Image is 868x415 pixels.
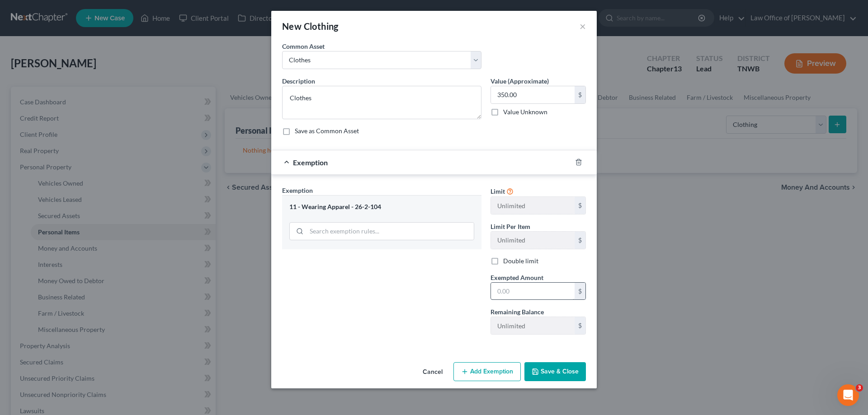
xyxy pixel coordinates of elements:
[503,107,547,117] label: Value Unknown
[580,21,586,32] button: ×
[415,363,450,381] button: Cancel
[837,384,859,406] iframe: Intercom live chat
[856,384,863,392] span: 3
[524,362,586,381] button: Save & Close
[282,42,325,51] label: Common Asset
[282,20,339,33] div: New Clothing
[293,158,328,167] span: Exemption
[289,203,474,211] div: 11 - Wearing Apparel - 26-2-104
[575,86,585,103] div: $
[575,197,585,214] div: $
[503,256,538,266] label: Double limit
[282,77,315,85] span: Description
[491,197,575,214] input: --
[491,222,530,231] label: Limit Per Item
[575,232,585,249] div: $
[307,223,474,240] input: Search exemption rules...
[491,86,575,103] input: 0.00
[491,187,505,195] span: Limit
[491,307,544,317] label: Remaining Balance
[575,283,585,300] div: $
[491,76,549,86] label: Value (Approximate)
[575,317,585,334] div: $
[453,362,521,381] button: Add Exemption
[295,126,359,135] label: Save as Common Asset
[491,317,575,334] input: --
[491,232,575,249] input: --
[491,274,543,281] span: Exempted Amount
[491,283,575,300] input: 0.00
[282,187,313,194] span: Exemption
